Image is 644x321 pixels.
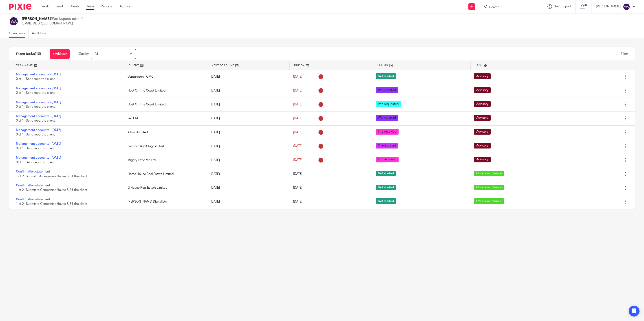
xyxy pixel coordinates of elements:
span: [DATE] [293,131,302,134]
h1: Open tasks [16,52,41,56]
span: Other compliance [474,171,504,176]
span: [DATE] [293,145,302,148]
span: Advisory [474,73,491,79]
span: Advisory [474,115,491,121]
div: Mighty Little Me Ltd [123,156,206,165]
a: Confirmation statement [16,184,50,187]
a: Open tasks [9,29,29,38]
input: Search [489,5,529,9]
span: Get Support [554,5,571,8]
span: Not started [376,185,396,190]
span: 0 of 1 · Send report to client [16,161,55,164]
a: Management accounts - [DATE] [16,101,61,104]
a: Reports [101,4,112,9]
span: 0 of 1 · Send report to client [16,147,55,150]
img: Pixie [9,4,31,10]
a: Confirmation statement [16,198,50,201]
div: [DATE] [206,142,289,151]
span: Status [377,63,388,67]
img: svg%3E [9,17,18,26]
span: [DATE] [293,117,302,120]
span: Tags [475,63,483,67]
img: svg%3E [623,3,630,10]
span: Advisory [474,101,491,107]
div: [DATE] [206,156,289,165]
span: Advisory [474,129,491,135]
h2: [PERSON_NAME] [22,17,84,21]
div: [DATE] [206,100,289,109]
span: [DATE] [293,159,302,162]
span: Advisory [474,87,491,93]
span: 0 of 1 · Send report to client [16,119,55,122]
span: All [95,52,98,56]
div: [DATE] [206,72,289,81]
span: Advisory [474,143,491,148]
span: Other compliance [474,185,504,190]
a: + Add task [50,49,70,59]
span: 0 of 1 · Send report to client [16,78,55,81]
a: Management accounts - [DATE] [16,87,61,90]
a: Confirmation statement [16,170,50,173]
a: Email [55,4,63,9]
a: Management accounts - [DATE] [16,156,61,159]
span: 1 of 2 · Submit to Companies House & Bill the client [16,189,87,192]
div: [DATE] [206,114,289,123]
p: Due by [79,52,89,56]
span: Other compliance [474,198,504,204]
div: [PERSON_NAME] Digital Ltd [123,197,206,206]
div: Faithorn And Stag Limited [123,142,206,151]
span: 0 of 1 · Send report to client [16,133,55,136]
a: Team [86,4,94,9]
div: [DATE] [206,128,289,137]
span: Advisory [474,157,491,162]
span: 1 of 2 · Submit to Companies House & Bill the client [16,203,87,206]
span: [DATE] [293,103,302,106]
span: (10) [35,52,41,56]
span: Info requested [376,101,401,107]
span: Not started [376,171,396,176]
div: Venturezen - OMC [123,72,206,81]
div: [DATE] [206,170,289,179]
div: Host On The Coast Limited [123,100,206,109]
a: Management accounts - [DATE] [16,142,61,145]
a: Clients [70,4,79,9]
span: 0 of 1 · Send report to client [16,91,55,94]
span: Work started [376,115,398,121]
div: Host On The Coast Limited [123,86,206,95]
span: [DATE] [293,173,302,176]
span: Not started [376,73,396,79]
span: [DATE] [293,200,302,203]
span: Info received [376,129,399,135]
div: G House Real Estate Limited [123,183,206,192]
span: (Workspace admin) [51,17,84,21]
a: Settings [119,4,131,9]
span: [DATE] [293,186,302,190]
span: Queries sent [376,143,398,148]
div: Home House Real Estate Limited [123,170,206,179]
span: 1 of 2 · Submit to Companies House & Bill the client [16,175,87,178]
a: Work [42,4,49,9]
a: Management accounts - [DATE] [16,73,61,76]
div: Iast Ltd [123,114,206,123]
p: [EMAIL_ADDRESS][DOMAIN_NAME] [22,21,84,26]
span: Work started [376,87,398,93]
div: [DATE] [206,197,289,206]
span: 0 of 1 · Send report to client [16,105,55,108]
div: Altus3 Limited [123,128,206,137]
a: Audit logs [32,29,49,38]
span: [DATE] [293,89,302,92]
div: [DATE] [206,86,289,95]
span: [DATE] [293,75,302,78]
span: Not started [376,198,396,204]
span: Filter [621,52,628,55]
div: [DATE] [206,183,289,192]
a: Management accounts - [DATE] [16,129,61,132]
a: Management accounts - [DATE] [16,115,61,118]
p: [PERSON_NAME] [596,4,621,9]
span: Info received [376,157,399,162]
